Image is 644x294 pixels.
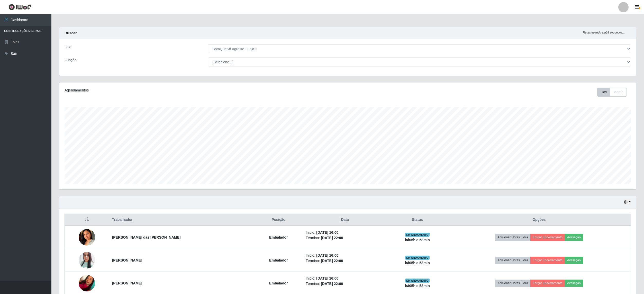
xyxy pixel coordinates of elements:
[255,214,303,226] th: Posição
[565,280,583,287] button: Avaliação
[8,4,31,10] img: CoreUI Logo
[316,276,338,280] time: [DATE] 16:00
[109,214,255,226] th: Trabalhador
[405,284,430,288] strong: há 05 h e 58 min
[65,31,77,35] strong: Buscar
[565,234,583,241] button: Avaliação
[321,282,343,286] time: [DATE] 22:00
[79,221,95,253] img: 1672880944007.jpeg
[405,279,430,283] span: EM ANDAMENTO
[321,259,343,263] time: [DATE] 22:00
[269,258,288,262] strong: Embalador
[306,230,384,235] li: Início:
[79,250,95,270] img: 1748729241814.jpeg
[530,280,565,287] button: Forçar Encerramento
[597,88,631,97] div: Toolbar with button groups
[112,281,142,285] strong: [PERSON_NAME]
[387,214,447,226] th: Status
[495,257,530,264] button: Adicionar Horas Extra
[112,258,142,262] strong: [PERSON_NAME]
[405,261,430,265] strong: há 05 h e 58 min
[405,256,430,260] span: EM ANDAMENTO
[495,234,530,241] button: Adicionar Horas Extra
[269,235,288,239] strong: Embalador
[316,253,338,257] time: [DATE] 16:00
[405,238,430,242] strong: há 05 h e 58 min
[306,281,384,287] li: Término:
[597,88,610,97] button: Day
[583,31,625,34] i: Recarregando em 28 segundos...
[65,88,296,93] div: Agendamentos
[565,257,583,264] button: Avaliação
[79,272,95,294] img: 1733184056200.jpeg
[597,88,627,97] div: First group
[448,214,631,226] th: Opções
[610,88,627,97] button: Month
[112,235,181,239] strong: [PERSON_NAME] das [PERSON_NAME]
[269,281,288,285] strong: Embalador
[306,258,384,264] li: Término:
[65,44,71,50] label: Loja
[530,234,565,241] button: Forçar Encerramento
[495,280,530,287] button: Adicionar Horas Extra
[405,233,430,237] span: EM ANDAMENTO
[321,236,343,240] time: [DATE] 22:00
[306,235,384,241] li: Término:
[316,230,338,234] time: [DATE] 16:00
[530,257,565,264] button: Forçar Encerramento
[306,253,384,258] li: Início:
[65,57,77,63] label: Função
[303,214,387,226] th: Data
[306,276,384,281] li: Início:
